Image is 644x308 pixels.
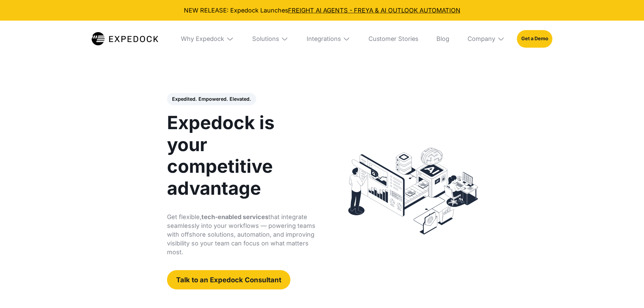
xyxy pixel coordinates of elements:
div: NEW RELEASE: Expedock Launches [6,6,638,15]
strong: tech-enabled services [201,213,268,220]
div: Solutions [252,35,279,43]
a: Talk to an Expedock Consultant [167,270,290,289]
div: Why Expedock [181,35,224,43]
a: Blog [430,21,455,57]
div: Company [468,35,495,43]
a: Customer Stories [362,21,424,57]
p: Get flexible, that integrate seamlessly into your workflows — powering teams with offshore soluti... [167,213,317,257]
div: Integrations [307,35,341,43]
a: FREIGHT AI AGENTS - FREYA & AI OUTLOOK AUTOMATION [288,7,460,14]
a: Get a Demo [517,30,552,48]
h1: Expedock is your competitive advantage [167,112,317,199]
